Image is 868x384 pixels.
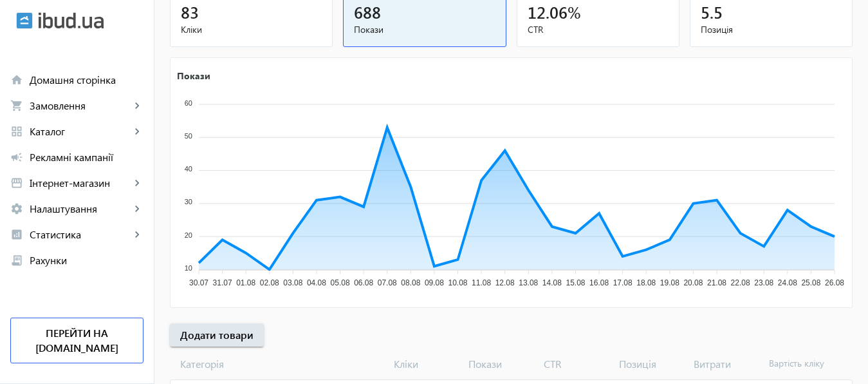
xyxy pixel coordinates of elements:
tspan: 20.08 [683,278,703,287]
tspan: 60 [185,99,192,106]
tspan: 05.08 [331,278,350,287]
tspan: 17.08 [613,278,633,287]
span: Рахунки [30,254,143,267]
tspan: 14.08 [542,278,562,287]
span: 688 [354,1,381,23]
mat-icon: keyboard_arrow_right [131,99,143,112]
img: ibud_text.svg [39,12,104,29]
tspan: 06.08 [354,278,373,287]
span: 12.06 [528,1,568,23]
tspan: 25.08 [801,278,820,287]
mat-icon: campaign [10,151,23,164]
span: Витрати [688,357,764,371]
button: Додати товари [170,323,264,347]
span: % [568,1,581,23]
tspan: 09.08 [425,278,444,287]
span: Каталог [30,125,131,138]
tspan: 30.07 [189,278,208,287]
mat-icon: keyboard_arrow_right [131,125,143,138]
span: Позиція [701,23,842,36]
tspan: 16.08 [589,278,609,287]
span: Додати товари [180,328,254,342]
tspan: 13.08 [519,278,538,287]
tspan: 30 [185,198,192,206]
tspan: 15.08 [566,278,585,287]
mat-icon: grid_view [10,125,23,138]
tspan: 03.08 [283,278,302,287]
tspan: 24.08 [778,278,797,287]
tspan: 21.08 [707,278,726,287]
span: Покази [463,357,539,371]
tspan: 08.08 [401,278,420,287]
span: Рекламні кампанії [30,151,143,164]
img: ibud.svg [16,12,33,29]
span: Статистика [30,228,131,241]
span: Позиція [614,357,689,371]
mat-icon: home [10,73,23,86]
tspan: 31.07 [213,278,232,287]
mat-icon: analytics [10,228,23,241]
mat-icon: keyboard_arrow_right [131,177,143,189]
mat-icon: shopping_cart [10,99,23,112]
a: Перейти на [DOMAIN_NAME] [10,318,143,363]
mat-icon: storefront [10,177,23,189]
mat-icon: keyboard_arrow_right [131,228,143,241]
tspan: 26.08 [825,278,844,287]
span: CTR [528,23,669,36]
span: Домашня сторінка [30,73,143,86]
tspan: 50 [185,132,192,140]
span: 83 [181,1,199,23]
tspan: 07.08 [378,278,397,287]
tspan: 23.08 [754,278,773,287]
span: Інтернет-магазин [30,177,131,189]
tspan: 01.08 [236,278,255,287]
span: Вартість кліку [764,357,839,371]
tspan: 10.08 [448,278,468,287]
span: Налаштування [30,202,131,215]
mat-icon: settings [10,202,23,215]
span: Покази [354,23,495,36]
mat-icon: receipt_long [10,254,23,267]
tspan: 04.08 [307,278,326,287]
mat-icon: keyboard_arrow_right [131,202,143,215]
tspan: 02.08 [260,278,279,287]
tspan: 18.08 [636,278,656,287]
tspan: 11.08 [472,278,491,287]
tspan: 22.08 [731,278,750,287]
span: 5.5 [701,1,723,23]
tspan: 20 [185,231,192,239]
span: CTR [539,357,614,371]
tspan: 10 [185,264,192,272]
span: Замовлення [30,99,131,112]
span: Категорія [170,357,389,371]
tspan: 19.08 [660,278,679,287]
span: Кліки [389,357,464,371]
tspan: 40 [185,165,192,173]
text: Покази [177,69,210,81]
tspan: 12.08 [495,278,515,287]
span: Кліки [181,23,322,36]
